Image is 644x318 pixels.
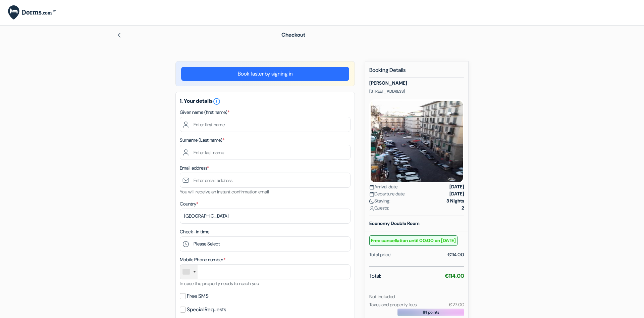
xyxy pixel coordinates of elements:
img: left_arrow.svg [116,33,122,38]
strong: 3 Nights [446,197,464,205]
label: Surname (Last name) [180,137,224,144]
p: [STREET_ADDRESS] [369,89,464,94]
span: Arrival date: [369,183,398,190]
span: 114 points [423,309,439,315]
img: moon.svg [369,199,374,204]
small: In case the property needs to reach you [180,280,259,286]
a: error_outline [213,97,221,104]
small: €27.00 [449,302,464,308]
label: Special Requests [187,305,226,314]
div: Total price: [369,251,391,258]
small: Taxes and property fees: [369,302,418,308]
label: Given name (first name) [180,109,229,116]
span: Total: [369,272,381,280]
span: Guests: [369,205,389,212]
img: Dorms.com [8,5,56,20]
img: calendar.svg [369,192,374,197]
strong: [DATE] [449,183,464,190]
input: Enter email address [180,173,351,188]
span: Checkout [281,31,305,38]
a: Book faster by signing in [181,67,349,81]
label: Mobile Phone number [180,256,225,263]
strong: [DATE] [449,190,464,197]
img: calendar.svg [369,185,374,190]
span: Departure date: [369,190,406,197]
input: Enter first name [180,117,351,132]
label: Check-in time [180,228,209,235]
strong: 2 [462,205,464,212]
strong: €114.00 [445,272,464,279]
b: Economy Double Room [369,220,420,226]
label: Free SMS [187,291,209,301]
label: Country [180,200,198,208]
small: Free cancellation until 00:00 on [DATE] [369,235,458,246]
span: Staying: [369,197,390,205]
i: error_outline [213,97,221,105]
h5: Booking Details [369,67,464,78]
h5: [PERSON_NAME] [369,80,464,86]
div: €114.00 [447,251,464,258]
input: Enter last name [180,145,351,160]
img: user_icon.svg [369,206,374,211]
label: Email address [180,165,209,172]
h5: 1. Your details [180,97,351,105]
small: Not included [369,293,395,300]
small: You will receive an instant confirmation email [180,189,269,195]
